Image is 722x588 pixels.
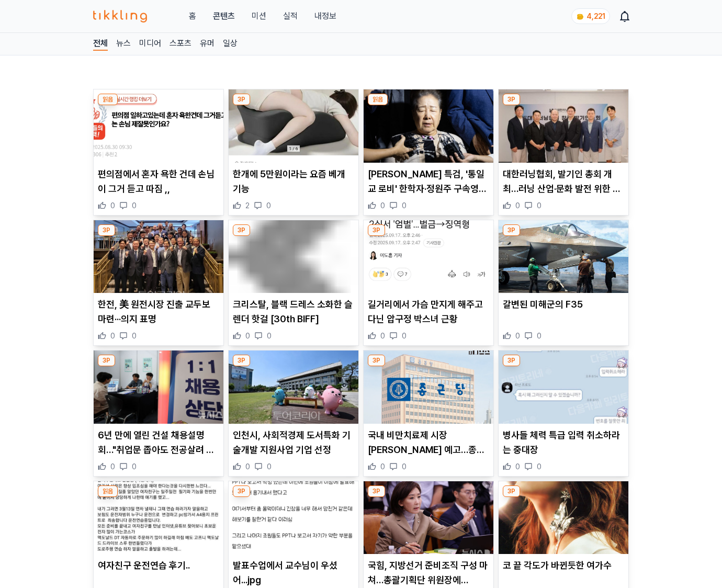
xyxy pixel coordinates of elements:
a: 실적 [283,10,298,22]
span: 0 [537,331,541,341]
span: 0 [267,461,272,472]
div: 3P 길거리에서 가슴 만지게 해주고 다닌 압구정 박스녀 근황 길거리에서 가슴 만지게 해주고 다닌 압구정 박스녀 근황 0 0 [363,220,494,346]
span: 0 [245,461,250,472]
span: 0 [380,331,385,341]
div: 읽음 [368,94,388,105]
span: 0 [380,461,385,472]
a: 내정보 [314,10,336,22]
span: 0 [402,200,407,211]
div: 3P [233,355,250,366]
span: 0 [515,200,520,211]
div: 3P [503,94,520,105]
p: 크리스탈, 블랙 드레스 소화한 슬렌더 핫걸 [30th BIFF] [233,297,354,326]
div: 3P 한개에 5만원이라는 요즘 베개 기능 한개에 5만원이라는 요즘 베개 기능 2 0 [228,89,359,216]
div: 3P [368,355,385,366]
p: 6년 만에 열린 건설 채용설명회…"취업문 좁아도 전공살려 도전"[[GEOGRAPHIC_DATA]] [98,428,219,457]
a: 전체 [93,37,108,51]
img: 인천시, 사회적경제 도서특화 기술개발 지원사업 기업 선정 [229,350,358,424]
a: 일상 [223,37,238,51]
img: 코 끝 각도가 바뀐듯한 여가수 [499,481,628,555]
span: 0 [515,461,520,472]
div: 3P [503,355,520,366]
div: 3P 한전, 美 원전시장 진출 교두보 마련···의지 표명 한전, 美 원전시장 진출 교두보 마련···의지 표명 0 0 [93,220,224,346]
span: 0 [110,461,115,472]
div: 3P [233,94,250,105]
div: 3P 갈변된 미해군의 F35 갈변된 미해군의 F35 0 0 [498,220,629,346]
img: 대한러닝협회, 발기인 총회 개최…러닝 산업·문화 발전 위한 첫걸음 [499,89,628,163]
img: 길거리에서 가슴 만지게 해주고 다닌 압구정 박스녀 근황 [364,220,493,293]
p: 인천시, 사회적경제 도서특화 기술개발 지원사업 기업 선정 [233,428,354,457]
a: coin 4,221 [571,8,608,24]
span: 0 [402,461,407,472]
img: coin [576,13,584,21]
img: 국내 비만치료제 시장 정조준 예고…종근당, ‘위고비’와 협력 [364,350,493,424]
div: 3P [503,224,520,236]
p: 편의점에서 혼자 욕한 건데 손님이 그거 듣고 따짐 ,, [98,167,219,196]
span: 0 [515,331,520,341]
div: 3P [98,355,115,366]
div: 읽음 [98,94,118,105]
span: 2 [245,200,250,211]
span: 0 [132,461,137,472]
p: 코 끝 각도가 바뀐듯한 여가수 [503,558,624,573]
p: 갈변된 미해군의 F35 [503,297,624,312]
img: 발표수업에서 교수님이 우셨어...jpg [229,481,358,555]
span: 0 [245,331,250,341]
img: 병사들 체력 특급 입력 취소하라는 중대장 [499,350,628,424]
div: 3P [368,485,385,497]
a: 스포츠 [170,37,191,51]
span: 0 [132,331,137,341]
img: 국힘, 지방선거 준비조직 구성 마쳐…총괄기획단 위원장에 나경원 [364,481,493,555]
span: 4,221 [586,12,605,20]
div: 읽음 편의점에서 혼자 욕한 건데 손님이 그거 듣고 따짐 ,, 편의점에서 혼자 욕한 건데 손님이 그거 듣고 따짐 ,, 0 0 [93,89,224,216]
div: 3P 병사들 체력 특급 입력 취소하라는 중대장 병사들 체력 특급 입력 취소하라는 중대장 0 0 [498,350,629,477]
p: 발표수업에서 교수님이 우셨어...jpg [233,558,354,587]
div: 3P 국내 비만치료제 시장 정조준 예고…종근당, ‘위고비’와 협력 국내 비만치료제 시장 [PERSON_NAME] 예고…종근당, ‘위고비’와 협력 0 0 [363,350,494,477]
a: 콘텐츠 [213,10,235,22]
div: 읽음 [98,485,118,497]
a: 유머 [200,37,215,51]
img: 여자친구 운전연습 후기.. [94,481,223,555]
div: 3P 6년 만에 열린 건설 채용설명회…"취업문 좁아도 전공살려 도전"[르포] 6년 만에 열린 건설 채용설명회…"취업문 좁아도 전공살려 도전"[[GEOGRAPHIC_DATA]]... [93,350,224,477]
p: 여자친구 운전연습 후기.. [98,558,219,573]
div: 3P [368,224,385,236]
span: 0 [537,200,541,211]
p: [PERSON_NAME] 특검, '통일교 로비' 한학자·정원주 구속영장 청구…정치자금법 위반 등 [368,167,489,196]
a: 홈 [189,10,196,22]
span: 0 [380,200,385,211]
p: 대한러닝협회, 발기인 총회 개최…러닝 산업·문화 발전 위한 첫걸음 [503,167,624,196]
p: 병사들 체력 특급 입력 취소하라는 중대장 [503,428,624,457]
img: 한개에 5만원이라는 요즘 베개 기능 [229,89,358,163]
div: 3P 대한러닝협회, 발기인 총회 개최…러닝 산업·문화 발전 위한 첫걸음 대한러닝협회, 발기인 총회 개최…러닝 산업·문화 발전 위한 첫걸음 0 0 [498,89,629,216]
span: 0 [402,331,407,341]
a: 미디어 [139,37,161,51]
div: 3P [98,224,115,236]
img: 김건희 특검, '통일교 로비' 한학자·정원주 구속영장 청구…정치자금법 위반 등 [364,89,493,163]
div: 읽음 김건희 특검, '통일교 로비' 한학자·정원주 구속영장 청구…정치자금법 위반 등 [PERSON_NAME] 특검, '통일교 로비' 한학자·정원주 구속영장 청구…정치자금법 위... [363,89,494,216]
div: 3P [233,224,250,236]
img: 6년 만에 열린 건설 채용설명회…"취업문 좁아도 전공살려 도전"[르포] [94,350,223,424]
p: 국힘, 지방선거 준비조직 구성 마쳐…총괄기획단 위원장에 [PERSON_NAME] [368,558,489,587]
p: 국내 비만치료제 시장 [PERSON_NAME] 예고…종근당, ‘위고비’와 협력 [368,428,489,457]
button: 미션 [252,10,266,22]
span: 0 [110,200,115,211]
p: 한개에 5만원이라는 요즘 베개 기능 [233,167,354,196]
p: 길거리에서 가슴 만지게 해주고 다닌 압구정 박스녀 근황 [368,297,489,326]
span: 0 [267,331,272,341]
a: 뉴스 [116,37,131,51]
img: 갈변된 미해군의 F35 [499,220,628,293]
img: 한전, 美 원전시장 진출 교두보 마련···의지 표명 [94,220,223,293]
div: 3P 크리스탈, 블랙 드레스 소화한 슬렌더 핫걸 [30th BIFF] 크리스탈, 블랙 드레스 소화한 슬렌더 핫걸 [30th BIFF] 0 0 [228,220,359,346]
span: 0 [266,200,271,211]
span: 0 [110,331,115,341]
div: 3P 인천시, 사회적경제 도서특화 기술개발 지원사업 기업 선정 인천시, 사회적경제 도서특화 기술개발 지원사업 기업 선정 0 0 [228,350,359,477]
img: 크리스탈, 블랙 드레스 소화한 슬렌더 핫걸 [30th BIFF] [229,220,358,293]
p: 한전, 美 원전시장 진출 교두보 마련···의지 표명 [98,297,219,326]
span: 0 [537,461,541,472]
img: 편의점에서 혼자 욕한 건데 손님이 그거 듣고 따짐 ,, [94,89,223,163]
div: 3P [503,485,520,497]
span: 0 [132,200,137,211]
div: 3P [233,485,250,497]
img: 티끌링 [93,10,147,22]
